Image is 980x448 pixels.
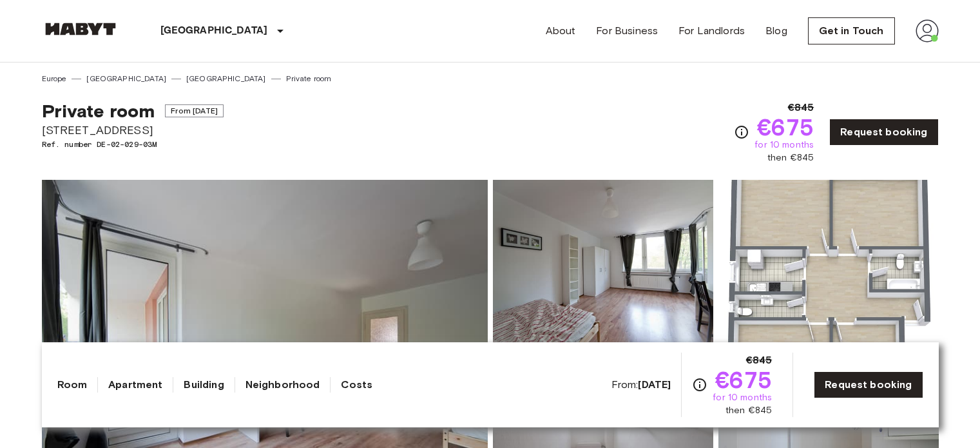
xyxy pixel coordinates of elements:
[718,180,939,349] img: Picture of unit DE-02-029-03M
[341,377,372,393] a: Costs
[184,377,224,393] a: Building
[814,371,923,398] a: Request booking
[754,139,814,151] span: for 10 months
[611,378,671,392] span: From:
[86,73,166,84] a: [GEOGRAPHIC_DATA]
[715,368,773,391] span: €675
[42,73,67,84] a: Europe
[916,19,939,43] img: avatar
[692,377,707,393] svg: Check cost overview for full price breakdown. Please note that discounts apply to new joiners onl...
[734,124,749,140] svg: Check cost overview for full price breakdown. Please note that discounts apply to new joiners onl...
[57,377,88,393] a: Room
[829,119,938,146] a: Request booking
[42,139,224,150] span: Ref. number DE-02-029-03M
[165,104,224,117] span: From [DATE]
[42,23,119,35] img: Habyt
[493,180,713,349] img: Picture of unit DE-02-029-03M
[108,377,162,393] a: Apartment
[808,17,895,44] a: Get in Touch
[245,377,320,393] a: Neighborhood
[286,73,332,84] a: Private room
[678,23,745,39] a: For Landlords
[713,391,772,404] span: for 10 months
[186,73,266,84] a: [GEOGRAPHIC_DATA]
[42,100,155,122] span: Private room
[160,23,268,39] p: [GEOGRAPHIC_DATA]
[788,100,814,115] span: €845
[596,23,658,39] a: For Business
[725,404,772,417] span: then €845
[767,151,814,164] span: then €845
[546,23,576,39] a: About
[757,115,814,139] span: €675
[746,353,773,368] span: €845
[638,378,671,391] b: [DATE]
[42,122,224,139] span: [STREET_ADDRESS]
[765,23,787,39] a: Blog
